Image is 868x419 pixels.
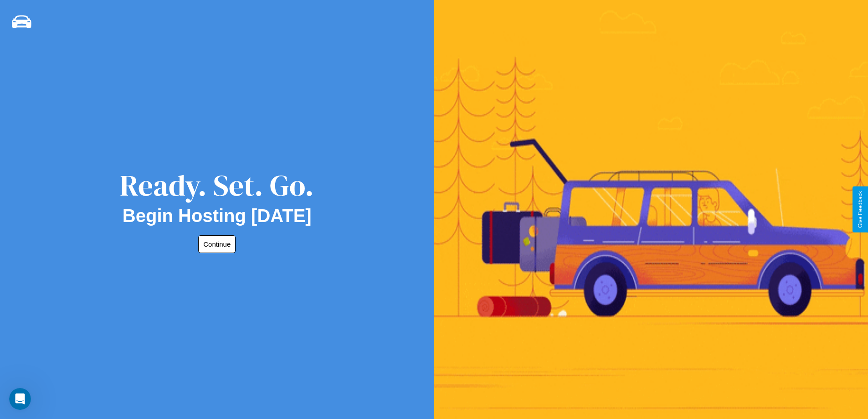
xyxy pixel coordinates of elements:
h2: Begin Hosting [DATE] [123,206,312,226]
div: Ready. Set. Go. [120,165,314,206]
iframe: Intercom live chat [9,388,31,410]
div: Give Feedback [857,191,863,228]
button: Continue [198,235,236,253]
